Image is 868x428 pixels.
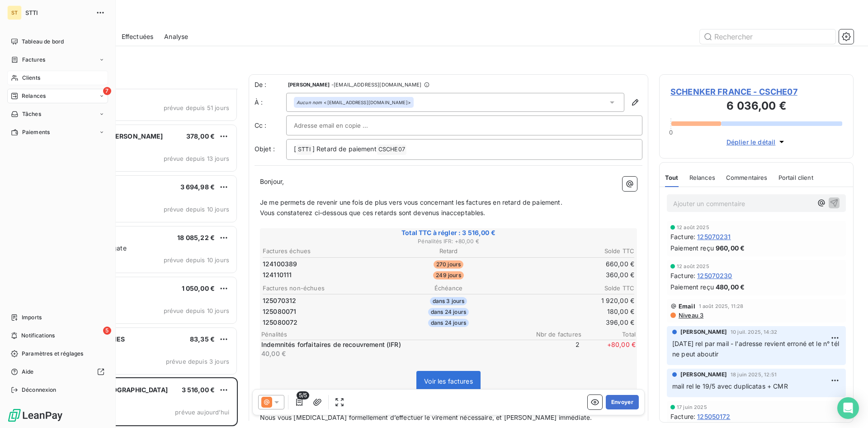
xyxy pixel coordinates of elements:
span: prévue depuis 10 jours [164,256,229,264]
span: 10 juil. 2025, 14:32 [731,329,777,335]
span: Objet : [255,145,275,153]
span: 3 516,00 € [182,386,215,394]
button: Envoyer [606,395,639,409]
span: Je me permets de revenir une fois de plus vers vous concernant les factures en retard de paiement. [260,198,562,206]
th: Solde TTC [511,284,635,293]
span: Portail client [778,174,813,181]
span: 378,00 € [186,132,215,140]
img: Logo LeanPay [7,408,63,423]
td: 1 920,00 € [511,296,635,306]
span: Effectuées [122,32,154,41]
a: Paramètres et réglages [7,346,108,361]
span: Imports [22,313,42,322]
span: prévue depuis 51 jours [164,104,229,111]
span: prévue depuis 10 jours [164,307,229,314]
input: Adresse email en copie ... [294,119,391,132]
a: 7Relances [7,89,108,103]
th: Factures échues [262,246,386,256]
span: Tâches [22,110,41,118]
span: 7 [103,87,111,95]
span: prévue depuis 10 jours [164,206,229,213]
span: mail rel le 19/5 avec duplicatas + CMR [672,382,788,390]
span: [PERSON_NAME] [680,370,727,379]
span: prévue aujourd’hui [175,409,229,416]
span: Commentaires [726,174,768,181]
a: Aide [7,365,108,379]
th: Échéance [387,284,510,293]
span: Factures [22,56,45,64]
span: 270 jours [434,260,463,269]
button: Déplier le détail [724,137,789,147]
span: 125070230 [697,271,732,280]
span: 83,35 € [190,335,215,343]
span: 12 août 2025 [677,264,709,269]
span: Paramètres et réglages [22,350,83,358]
input: Rechercher [700,29,835,44]
div: grid [43,89,238,428]
span: 0 [669,129,673,136]
span: 2 [525,340,580,358]
span: STTI [25,9,90,16]
span: 12 août 2025 [677,225,709,230]
span: [PERSON_NAME] [288,82,330,87]
span: Nous vous [MEDICAL_DATA] formellement d’effectuer le virement nécessaire, et [PERSON_NAME] immédi... [260,414,592,421]
td: 660,00 € [511,259,635,269]
span: Déconnexion [22,386,57,394]
p: Indemnités forfaitaires de recouvrement (IFR) [261,340,524,349]
td: 125080072 [262,317,386,327]
label: À : [255,98,286,107]
span: 960,00 € [716,243,745,253]
span: 125070231 [697,232,731,241]
span: Nbr de factures [527,331,581,338]
span: dans 24 jours [428,308,469,316]
span: 18 085,22 € [177,234,215,241]
span: 1 050,00 € [182,284,215,292]
a: Imports [7,310,108,325]
span: prévue depuis 3 jours [166,358,229,365]
span: Total TTC à régler : 3 516,00 € [261,228,636,237]
span: Clients [22,74,40,82]
th: Retard [387,246,510,256]
span: 125050172 [697,412,730,421]
span: Vous constaterez ci-dessous que ces retards sont devenus inacceptables. [260,209,486,216]
td: 360,00 € [511,270,635,280]
span: Relances [689,174,715,181]
span: SCHENKER FRANCE - CSCHE07 [670,86,842,98]
span: Paiement reçu [670,282,714,292]
span: Facture : [670,412,695,421]
div: ST [7,5,22,20]
span: 249 jours [433,271,463,279]
span: Notifications [21,332,55,340]
span: Analyse [164,32,188,41]
span: 124100389 [263,260,297,269]
span: Bonjour, [260,178,284,185]
a: Tableau de bord [7,34,108,49]
span: CSCHE07 [377,144,406,155]
span: 18 juin 2025, 12:51 [731,372,777,377]
span: Niveau 3 [678,312,703,319]
span: Pénalités IFR : + 80,00 € [261,237,636,245]
span: 480,00 € [716,282,745,292]
span: Relance Gardengate [65,244,127,252]
span: Voir les factures [424,377,473,385]
a: Factures [7,53,108,67]
span: Tableau de bord [22,38,64,46]
span: 5/5 [297,391,309,399]
td: 180,00 € [511,307,635,317]
p: 40,00 € [261,349,524,358]
th: Factures non-échues [262,284,386,293]
span: Facture : [670,232,695,241]
span: 3 694,98 € [180,183,215,191]
span: dans 24 jours [428,319,469,327]
a: Tâches [7,107,108,121]
em: Aucun nom [297,99,322,106]
span: Total [581,331,636,338]
span: 17 juin 2025 [677,404,707,410]
span: Tout [665,174,679,181]
h3: 6 036,00 € [670,98,842,116]
span: [DATE] rel par mail - l'adresse revient erroné et le n° tél ne peut aboutir [672,340,841,358]
td: 125070312 [262,296,386,306]
td: 125080071 [262,307,386,317]
span: ] Retard de paiement [312,145,377,153]
div: <[EMAIL_ADDRESS][DOMAIN_NAME]> [297,99,411,106]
